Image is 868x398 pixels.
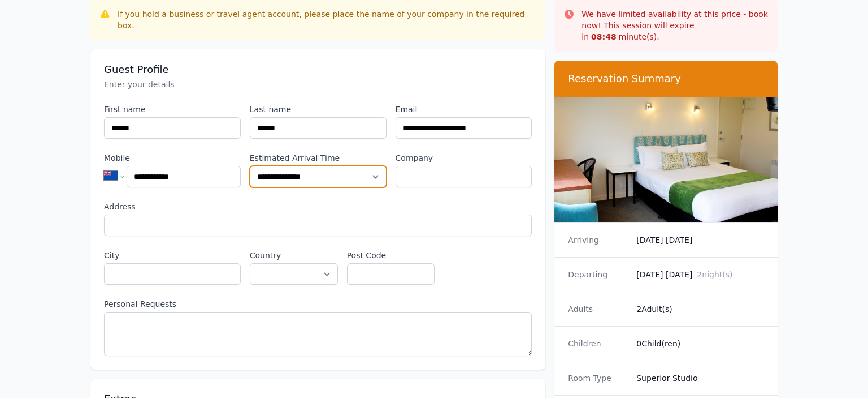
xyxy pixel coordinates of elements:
[591,32,617,41] strong: 08 : 48
[104,152,241,164] label: Mobile
[250,152,387,164] label: Estimated Arrival Time
[396,152,532,164] label: Company
[396,104,532,115] label: Email
[636,269,764,280] dd: [DATE] [DATE]
[104,250,241,261] label: City
[554,97,778,222] img: Superior Studio
[636,338,764,349] dd: 0 Child(ren)
[347,250,435,261] label: Post Code
[250,250,338,261] label: Country
[636,234,764,246] dd: [DATE] [DATE]
[568,373,627,384] dt: Room Type
[636,303,764,315] dd: 2 Adult(s)
[104,298,532,310] label: Personal Requests
[697,270,732,279] span: 2 night(s)
[636,373,764,384] dd: Superior Studio
[104,63,532,76] h3: Guest Profile
[104,201,532,212] label: Address
[568,269,627,280] dt: Departing
[568,72,764,85] h3: Reservation Summary
[250,104,387,115] label: Last name
[118,8,536,31] div: If you hold a business or travel agent account, please place the name of your company in the requ...
[104,104,241,115] label: First name
[568,338,627,349] dt: Children
[104,79,532,90] p: Enter your details
[581,8,769,42] p: We have limited availability at this price - book now! This session will expire in minute(s).
[568,303,627,315] dt: Adults
[568,234,627,246] dt: Arriving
